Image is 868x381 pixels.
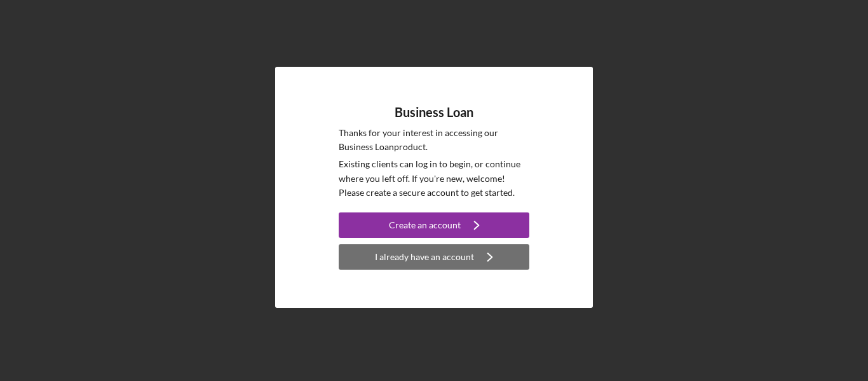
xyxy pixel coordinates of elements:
[339,212,529,238] button: Create an account
[339,126,529,155] p: Thanks for your interest in accessing our Business Loan product.
[339,212,529,241] a: Create an account
[395,105,473,120] h4: Business Loan
[339,157,529,200] p: Existing clients can log in to begin, or continue where you left off. If you're new, welcome! Ple...
[375,244,474,270] div: I already have an account
[339,244,529,270] button: I already have an account
[389,212,461,238] div: Create an account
